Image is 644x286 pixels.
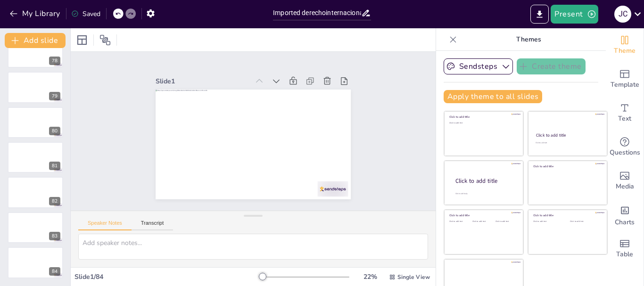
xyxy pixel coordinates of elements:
div: Click to add text [449,221,471,223]
span: Position [99,34,111,46]
div: 84 [8,247,63,278]
span: Media [616,181,634,192]
div: 79 [49,92,60,100]
span: Theme [614,46,636,56]
button: Export to PowerPoint [530,5,549,24]
div: 81 [49,162,60,170]
button: Add slide [5,33,66,48]
div: 82 [49,197,60,205]
div: Click to add body [455,192,515,195]
div: 80 [49,127,60,135]
button: Sendsteps [444,58,513,74]
div: 78 [8,37,63,68]
div: 82 [8,177,63,208]
button: My Library [7,6,64,21]
div: Click to add title [449,115,517,119]
div: Get real-time input from your audience [606,130,644,164]
input: Insert title [273,6,361,20]
span: Single View [397,273,430,281]
div: Add text boxes [606,96,644,130]
div: 83 [8,212,63,243]
div: 78 [49,57,60,65]
div: 79 [8,72,63,103]
button: Create theme [517,58,586,74]
div: Add charts and graphs [606,198,644,232]
div: Click to add title [536,132,599,138]
button: Apply theme to all slides [444,90,542,103]
div: J C [614,6,631,23]
p: Themes [461,28,596,51]
div: Click to add title [455,177,516,185]
div: Click to add title [533,213,601,217]
div: Click to add text [472,221,494,223]
span: Text [618,114,631,124]
div: Click to add text [570,221,600,223]
button: Transcript [132,220,173,230]
div: Add images, graphics, shapes or video [606,164,644,198]
button: Present [551,5,598,24]
span: Questions [610,147,640,158]
div: Slide 1 / 84 [74,272,259,281]
div: Add ready made slides [606,62,644,96]
span: Template [611,80,639,90]
div: 81 [8,142,63,173]
span: Table [616,249,633,260]
div: 80 [8,107,63,138]
div: Saved [71,9,100,18]
div: Add a table [606,232,644,266]
div: Click to add text [495,221,517,223]
button: Speaker Notes [78,220,132,230]
div: 84 [49,267,60,276]
div: Layout [74,33,90,48]
div: Click to add text [533,221,563,223]
div: Change the overall theme [606,28,644,62]
button: J C [614,5,631,24]
span: Charts [615,217,635,228]
div: Click to add title [533,164,601,168]
div: Click to add text [449,122,517,124]
div: 83 [49,232,60,240]
div: 22 % [359,272,381,281]
div: Slide 1 [191,35,277,90]
div: Click to add text [536,142,598,144]
div: Click to add title [449,213,517,217]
